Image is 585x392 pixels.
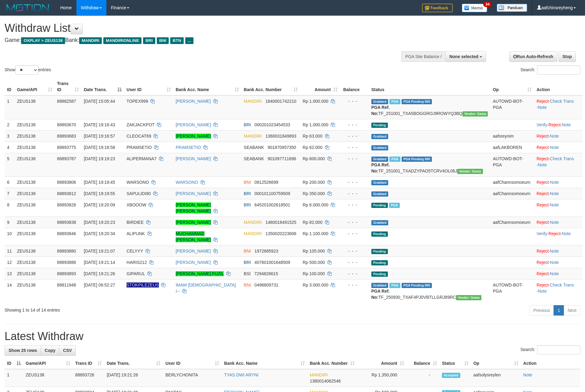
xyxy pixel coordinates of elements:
td: BERLYCHONITA [163,369,222,387]
div: - - - [342,98,366,104]
a: [PERSON_NAME] FUZIL [176,271,224,276]
span: BNI [244,249,251,253]
span: Pending [371,123,388,128]
th: Date Trans.: activate to sort column ascending [104,358,163,369]
a: Stop [558,51,576,62]
td: ZEUS138 [15,257,55,268]
span: Marked by aafsreyleap [389,283,400,288]
span: BTN [170,37,184,44]
th: Bank Acc. Name: activate to sort column ascending [173,78,241,95]
a: Reject [536,220,549,225]
span: BIRDIEE [127,220,144,225]
span: Rp 100.000 [303,271,325,276]
td: 7 [5,188,15,199]
input: Search: [537,65,580,75]
span: Vendor URL: https://trx31.1velocity.biz [456,295,482,300]
td: · [534,176,583,188]
span: Rp 63.000 [303,134,322,139]
span: BRI [244,202,251,207]
a: Reject [536,145,549,150]
span: Rp 1.000.000 [303,99,328,104]
span: Marked by aafnoeunsreypich [389,99,400,104]
td: ZEUS138 [15,176,55,188]
span: 88893670 [57,122,76,127]
td: 1 [5,369,23,387]
a: Verify [536,122,547,127]
span: Rp 200.000 [303,180,325,185]
td: 9 [5,216,15,228]
td: AUTOWD-BOT-PGA [490,279,534,303]
a: Copy [41,345,59,356]
span: Copy 1972685923 to clipboard [255,249,278,253]
span: Copy 1350020223606 to clipboard [265,231,296,236]
a: Note [550,134,559,139]
span: Rp 3.000.000 [303,283,328,287]
td: TF_251001_TXADZYPAO5TCRV4OL06J [369,153,491,176]
a: MUCHAMMAD [PERSON_NAME] [176,231,211,242]
span: CLEOCAT69 [127,134,151,139]
a: Note [550,220,559,225]
th: Game/API: activate to sort column ascending [23,358,73,369]
span: MANDIRI [244,99,262,104]
span: 88893775 [57,145,76,150]
a: Reject [536,134,549,139]
td: aafChannsomoeurn [490,176,534,188]
span: PGA Pending [402,283,432,288]
span: Grabbed [371,99,388,104]
td: ZEUS138 [15,188,55,199]
td: Rp 1,350,000 [357,369,407,387]
span: BSI [244,271,251,276]
span: Pending [371,272,388,277]
th: Bank Acc. Name: activate to sort column ascending [222,358,307,369]
span: Vendor URL: https://trx31.1velocity.biz [457,169,483,174]
a: Previous [529,305,554,316]
span: XBOOOW [127,202,146,207]
td: · [534,216,583,228]
span: Vendor URL: https://trx31.1velocity.biz [462,111,488,116]
span: [DATE] 19:20:34 [84,231,115,236]
a: Note [562,122,571,127]
span: 88893806 [57,180,76,185]
span: Pending [371,231,388,237]
span: OXPLAY > ZEUS138 [21,37,65,44]
td: · [534,268,583,279]
a: Note [550,191,559,196]
th: User ID: activate to sort column ascending [163,358,222,369]
div: - - - [342,202,366,208]
a: Verify [536,231,547,236]
a: Note [538,162,547,167]
td: ZEUS138 [15,228,55,245]
td: ZEUS138 [15,153,55,176]
span: [DATE] 19:16:57 [84,134,115,139]
a: Run Auto-Refresh [509,51,557,62]
span: Copy 901870957350 to clipboard [267,145,296,150]
a: [PERSON_NAME] [176,99,211,104]
a: Check Trans [550,99,574,104]
span: 88893838 [57,220,76,225]
td: [DATE] 19:21:26 [104,369,163,387]
td: AUTOWD-BOT-PGA [490,95,534,119]
a: Note [523,372,532,377]
a: Check Trans [550,156,574,161]
a: Check Trans [550,283,574,287]
select: Showentries [15,65,38,75]
a: [PERSON_NAME] [176,122,211,127]
span: MANDIRI [310,372,328,377]
span: 88893683 [57,134,76,139]
span: Grabbed [371,191,388,197]
span: BRI [244,122,251,127]
span: MANDIRI [244,231,262,236]
span: Pending [371,203,388,208]
td: aafsolysreylen [471,369,521,387]
td: ZEUS138 [15,130,55,142]
td: · [534,257,583,268]
b: PGA Ref. No: [371,162,390,173]
div: - - - [342,156,366,162]
a: Note [550,249,559,253]
th: ID [5,78,15,95]
a: TYAS DWI ARYNI [224,372,258,377]
td: 10 [5,228,15,245]
td: 13 [5,268,15,279]
span: BNI [157,37,169,44]
img: Feedback.jpg [422,4,453,12]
